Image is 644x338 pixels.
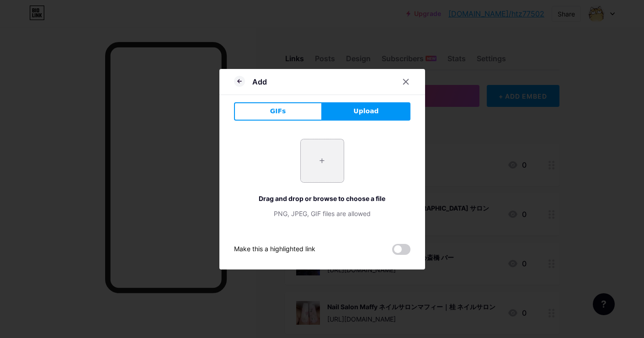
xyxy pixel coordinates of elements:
div: Make this a highlighted link [234,244,315,255]
div: Drag and drop or browse to choose a file [234,194,410,203]
button: Upload [322,102,410,121]
div: Add [252,76,267,87]
button: GIFs [234,102,322,121]
span: GIFs [270,106,286,116]
div: PNG, JPEG, GIF files are allowed [234,209,410,218]
span: Upload [353,106,378,116]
